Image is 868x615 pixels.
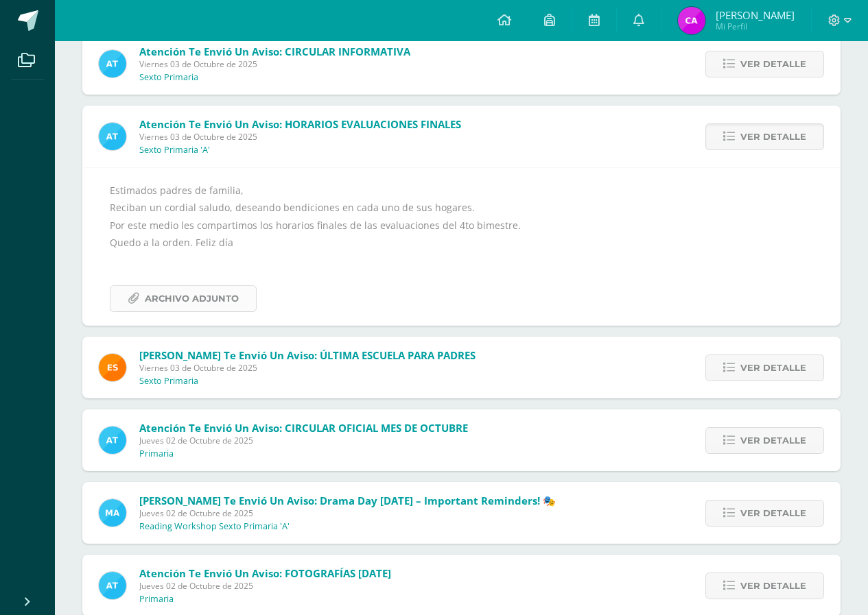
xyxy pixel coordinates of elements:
[139,131,461,143] span: Viernes 03 de Octubre de 2025
[139,580,391,592] span: Jueves 02 de Octubre de 2025
[139,348,476,362] span: [PERSON_NAME] te envió un aviso: ÚLTIMA ESCUELA PARA PADRES
[139,494,556,507] span: [PERSON_NAME] te envió un aviso: Drama Day [DATE] – Important Reminders! 🎭
[716,8,795,22] span: [PERSON_NAME]
[99,499,126,527] img: 51297686cd001f20f1b4136f7b1f914a.png
[110,285,257,312] a: Archivo Adjunto
[139,145,210,156] p: Sexto Primaria 'A'
[740,51,806,77] span: Ver detalle
[139,421,468,435] span: Atención te envió un aviso: CIRCULAR OFICIAL MES DE OCTUBRE
[678,7,705,34] img: 386326765ab7d4a173a90e2fe536d655.png
[99,572,126,599] img: 9fc725f787f6a993fc92a288b7a8b70c.png
[740,124,806,149] span: Ver detalle
[99,354,126,381] img: 4ba0fbdb24318f1bbd103ebd070f4524.png
[139,45,410,58] span: Atención te envió un aviso: CIRCULAR INFORMATIVA
[145,286,239,311] span: Archivo Adjunto
[139,362,476,374] span: Viernes 03 de Octubre de 2025
[716,21,795,32] span: Mi Perfil
[740,428,806,453] span: Ver detalle
[110,182,813,312] div: Estimados padres de familia, Reciban un cordial saludo, deseando bendiciones en cada uno de sus h...
[139,376,198,387] p: Sexto Primaria
[139,521,290,532] p: Reading Workshop Sexto Primaria 'A'
[139,435,468,446] span: Jueves 02 de Octubre de 2025
[740,355,806,381] span: Ver detalle
[99,123,126,150] img: 9fc725f787f6a993fc92a288b7a8b70c.png
[139,507,556,519] span: Jueves 02 de Octubre de 2025
[139,448,174,459] p: Primaria
[139,117,461,131] span: Atención te envió un aviso: HORARIOS EVALUACIONES FINALES
[740,501,806,526] span: Ver detalle
[139,72,198,83] p: Sexto Primaria
[740,573,806,599] span: Ver detalle
[139,594,174,605] p: Primaria
[139,566,391,580] span: Atención te envió un aviso: FOTOGRAFÍAS [DATE]
[139,58,410,70] span: Viernes 03 de Octubre de 2025
[99,426,126,454] img: 9fc725f787f6a993fc92a288b7a8b70c.png
[99,50,126,77] img: 9fc725f787f6a993fc92a288b7a8b70c.png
